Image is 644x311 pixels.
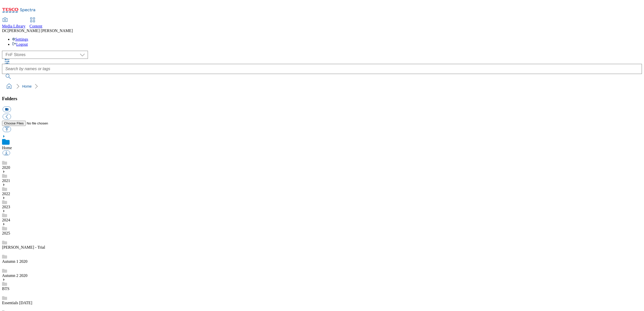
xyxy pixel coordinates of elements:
[2,146,12,150] a: Home
[2,96,642,101] h3: Folders
[2,165,10,170] a: 2020
[2,218,10,222] a: 2024
[2,205,10,209] a: 2023
[30,18,42,29] a: Content
[2,178,10,183] a: 2021
[5,82,13,90] a: home
[2,287,9,291] a: BTS
[30,24,42,28] span: Content
[8,29,73,33] span: [PERSON_NAME] [PERSON_NAME]
[2,18,26,29] a: Media Library
[2,245,45,249] a: [PERSON_NAME] - Trial
[2,82,642,91] nav: breadcrumb
[2,24,26,28] span: Media Library
[2,29,8,33] span: DC
[2,259,27,264] a: Autumn 1 2020
[2,64,642,74] input: Search by names or tags
[2,192,10,196] a: 2022
[2,231,10,235] a: 2025
[12,37,28,41] a: Settings
[22,84,32,88] a: Home
[12,42,28,46] a: Logout
[2,301,32,305] a: Essentials [DATE]
[2,273,27,278] a: Autumn 2 2020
